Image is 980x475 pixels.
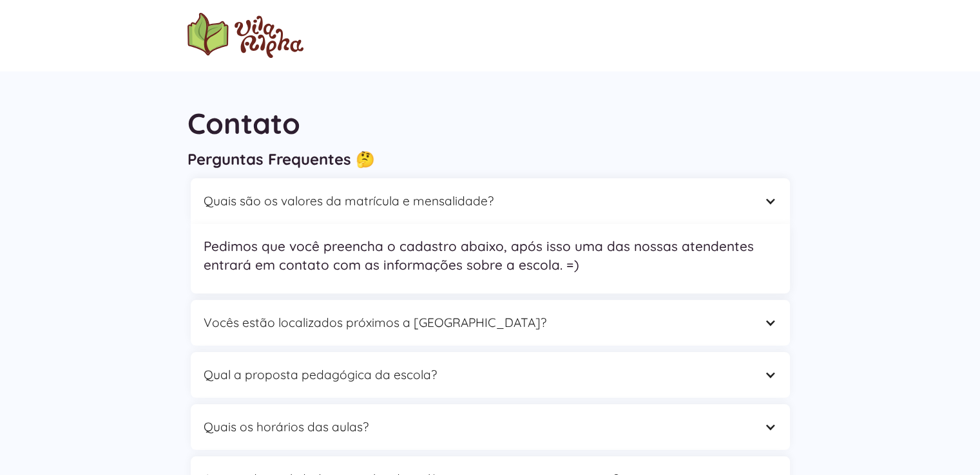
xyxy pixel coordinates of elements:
div: Quais são os valores da matrícula e mensalidade? [191,178,790,224]
h1: Contato [187,103,793,144]
h3: Perguntas Frequentes 🤔 [187,149,793,169]
div: Quais são os valores da matrícula e mensalidade? [204,191,751,211]
div: Quais os horários das aulas? [204,417,751,437]
p: Pedimos que você preencha o cadastro abaixo, após isso uma das nossas atendentes entrará em conta... [204,237,777,274]
img: logo Escola Vila Alpha [187,13,303,58]
a: home [187,13,303,58]
div: Quais os horários das aulas? [191,404,790,450]
nav: Quais são os valores da matrícula e mensalidade? [191,224,790,293]
div: Vocês estão localizados próximos a [GEOGRAPHIC_DATA]? [204,313,751,333]
div: Qual a proposta pedagógica da escola? [204,365,751,385]
div: Qual a proposta pedagógica da escola? [191,352,790,398]
div: Vocês estão localizados próximos a [GEOGRAPHIC_DATA]? [191,300,790,346]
